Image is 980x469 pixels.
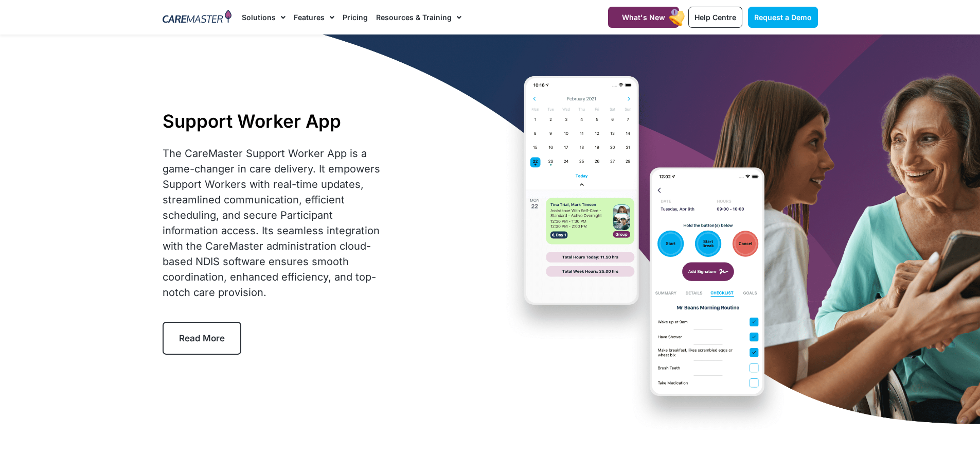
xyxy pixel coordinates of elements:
[748,7,818,28] a: Request a Demo
[608,7,679,28] a: What's New
[163,146,385,300] div: The CareMaster Support Worker App is a game-changer in care delivery. It empowers Support Workers...
[163,10,232,25] img: CareMaster Logo
[179,333,225,343] span: Read More
[688,7,742,28] a: Help Centre
[163,110,385,132] h1: Support Worker App
[694,13,736,22] span: Help Centre
[754,13,812,22] span: Request a Demo
[622,13,665,22] span: What's New
[163,322,241,355] a: Read More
